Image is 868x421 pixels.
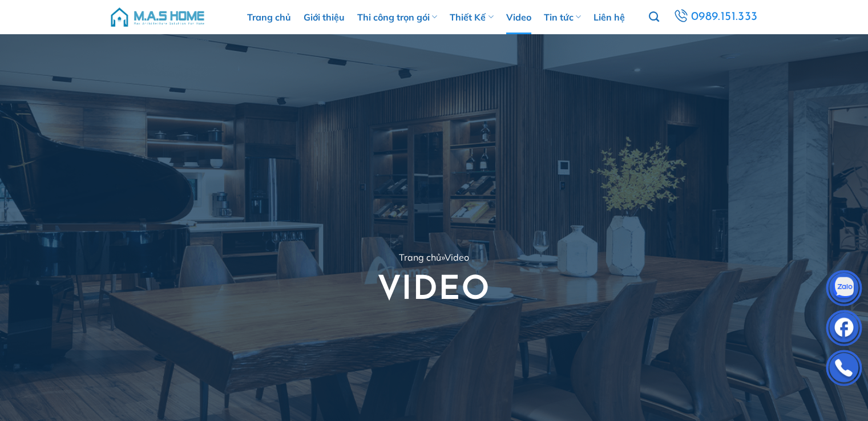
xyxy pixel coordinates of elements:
img: Zalo [827,273,861,307]
nav: breadcrumbs [234,250,635,265]
strong: video [378,274,491,306]
span: 0989.151.333 [689,7,760,27]
span: » [441,252,445,263]
img: Facebook [827,313,861,347]
a: Trang chủ [399,252,441,263]
a: Tìm kiếm [649,5,659,29]
img: Phone [827,353,861,387]
span: Video [445,252,469,263]
a: 0989.151.333 [669,6,762,28]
